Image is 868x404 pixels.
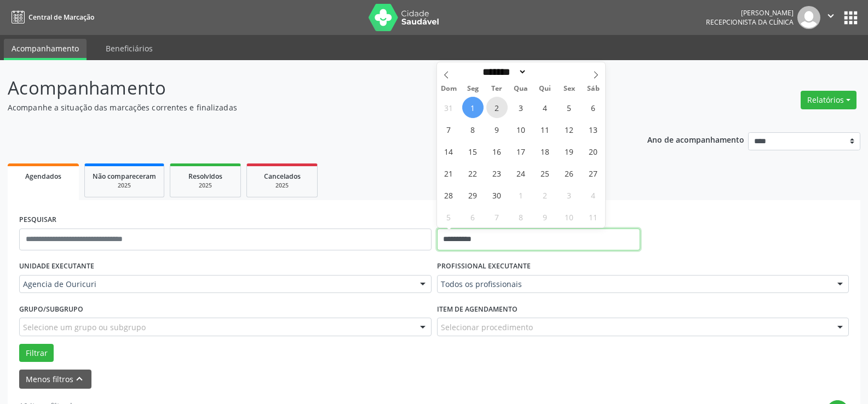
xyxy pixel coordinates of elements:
[178,181,233,190] div: 2025
[583,162,604,184] span: Setembro 27, 2025
[583,97,604,118] span: Setembro 6, 2025
[438,206,459,227] span: Outubro 5, 2025
[462,184,484,206] span: Setembro 29, 2025
[28,13,94,22] span: Central de Marcação
[93,181,156,190] div: 2025
[19,301,83,318] label: Grupo/Subgrupo
[98,39,160,58] a: Beneficiários
[583,119,604,140] span: Setembro 13, 2025
[485,85,509,92] span: Ter
[581,85,605,92] span: Sáb
[706,17,794,27] span: Recepcionista da clínica
[559,162,580,184] span: Setembro 26, 2025
[437,258,531,275] label: PROFISSIONAL EXECUTANTE
[486,140,508,162] span: Setembro 16, 2025
[188,172,222,181] span: Resolvidos
[534,162,556,184] span: Setembro 25, 2025
[255,181,309,190] div: 2025
[438,184,459,206] span: Setembro 28, 2025
[461,85,485,92] span: Seg
[441,321,533,333] span: Selecionar procedimento
[264,172,301,181] span: Cancelados
[462,206,484,227] span: Outubro 6, 2025
[462,140,484,162] span: Setembro 15, 2025
[438,162,459,184] span: Setembro 21, 2025
[559,184,580,206] span: Outubro 3, 2025
[438,119,459,140] span: Setembro 7, 2025
[534,206,556,227] span: Outubro 9, 2025
[534,184,556,206] span: Outubro 2, 2025
[557,85,581,92] span: Sex
[438,97,459,118] span: Agosto 31, 2025
[462,119,484,140] span: Setembro 8, 2025
[23,321,146,333] span: Selecione um grupo ou subgrupo
[534,97,556,118] span: Setembro 4, 2025
[510,140,532,162] span: Setembro 17, 2025
[841,8,860,27] button: apps
[559,97,580,118] span: Setembro 5, 2025
[820,6,841,29] button: 
[583,184,604,206] span: Outubro 4, 2025
[559,119,580,140] span: Setembro 12, 2025
[527,66,563,78] input: Year
[559,206,580,227] span: Outubro 10, 2025
[8,8,94,26] a: Central de Marcação
[486,119,508,140] span: Setembro 9, 2025
[479,66,527,78] select: Month
[801,91,856,109] button: Relatórios
[486,184,508,206] span: Setembro 30, 2025
[8,74,605,102] p: Acompanhamento
[19,258,94,275] label: UNIDADE EXECUTANTE
[438,140,459,162] span: Setembro 14, 2025
[462,162,484,184] span: Setembro 22, 2025
[19,344,54,362] button: Filtrar
[486,97,508,118] span: Setembro 2, 2025
[510,162,532,184] span: Setembro 24, 2025
[8,102,605,113] p: Acompanhe a situação das marcações correntes e finalizadas
[23,279,409,290] span: Agencia de Ouricuri
[583,206,604,227] span: Outubro 11, 2025
[647,132,744,146] p: Ano de acompanhamento
[706,8,794,17] div: [PERSON_NAME]
[441,279,827,290] span: Todos os profissionais
[93,172,156,181] span: Não compareceram
[534,119,556,140] span: Setembro 11, 2025
[19,370,91,389] button: Menos filtroskeyboard_arrow_up
[4,39,87,60] a: Acompanhamento
[25,172,61,181] span: Agendados
[533,85,557,92] span: Qui
[19,212,56,229] label: PESQUISAR
[486,206,508,227] span: Outubro 7, 2025
[73,373,85,385] i: keyboard_arrow_up
[437,85,461,92] span: Dom
[462,97,484,118] span: Setembro 1, 2025
[534,140,556,162] span: Setembro 18, 2025
[559,140,580,162] span: Setembro 19, 2025
[825,10,837,22] i: 
[510,184,532,206] span: Outubro 1, 2025
[583,140,604,162] span: Setembro 20, 2025
[797,6,820,29] img: img
[486,162,508,184] span: Setembro 23, 2025
[510,119,532,140] span: Setembro 10, 2025
[510,206,532,227] span: Outubro 8, 2025
[509,85,533,92] span: Qua
[437,301,518,318] label: Item de agendamento
[510,97,532,118] span: Setembro 3, 2025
